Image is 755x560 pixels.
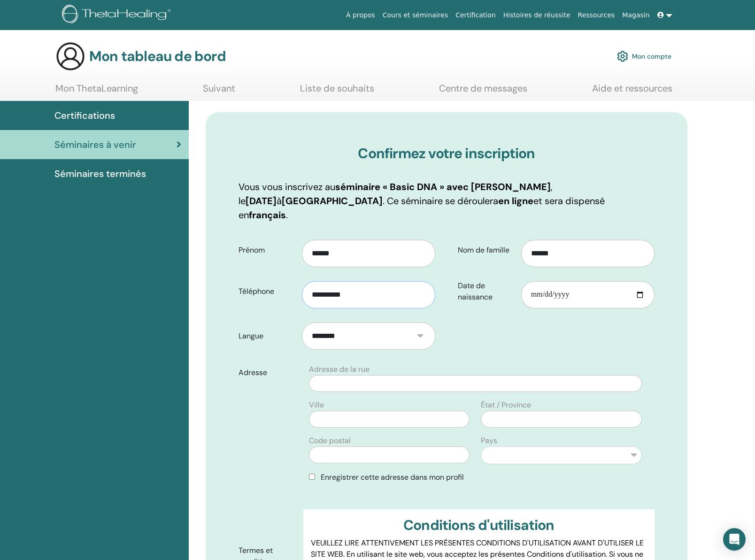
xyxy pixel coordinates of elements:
font: Cours et séminaires [383,11,448,19]
font: en ligne [498,195,533,207]
font: Adresse [239,368,267,377]
font: Certification [455,11,495,19]
font: Langue [239,331,263,341]
img: logo.png [62,5,174,26]
font: À propos [346,11,375,19]
a: Aide et ressources [592,83,672,101]
font: à [277,195,282,207]
div: Open Intercom Messenger [723,528,746,551]
font: Mon ThetaLearning [55,82,138,94]
font: séminaire « Basic DNA » avec [PERSON_NAME] [335,181,551,193]
a: Certification [452,7,499,24]
a: Cours et séminaires [379,7,452,24]
font: Prénom [239,245,265,255]
a: À propos [342,7,379,24]
img: generic-user-icon.jpg [55,41,85,71]
font: Mon tableau de bord [89,47,226,65]
font: Aide et ressources [592,82,672,94]
font: Pays [481,436,497,445]
font: Téléphone [239,286,274,296]
a: Mon compte [617,46,671,67]
img: cog.svg [617,48,628,64]
font: Code postal [309,436,351,445]
font: Mon compte [632,53,671,61]
font: . Ce séminaire se déroulera [383,195,498,207]
a: Mon ThetaLearning [55,83,138,101]
font: État / Province [481,400,531,410]
font: Adresse de la rue [309,364,370,374]
font: Ressources [578,11,615,19]
font: Séminaires à venir [54,138,136,151]
font: Vous vous inscrivez au [239,181,335,193]
font: Date de naissance [458,281,493,302]
a: Ressources [574,7,619,24]
font: Liste de souhaits [300,82,374,94]
font: Certifications [54,109,115,122]
a: Histoires de réussite [500,7,574,24]
font: Suivant [203,82,235,94]
a: Suivant [203,83,235,101]
font: Ville [309,400,324,410]
font: Conditions d'utilisation [403,516,555,534]
font: . [286,209,288,221]
a: Centre de messages [439,83,527,101]
font: Histoires de réussite [503,11,570,19]
font: Nom de famille [458,245,509,255]
font: [DATE] [246,195,277,207]
font: Confirmez votre inscription [358,144,535,162]
font: Centre de messages [439,82,527,94]
font: [GEOGRAPHIC_DATA] [282,195,383,207]
font: Magasin [622,11,649,19]
font: français [249,209,286,221]
font: Enregistrer cette adresse dans mon profil [321,472,464,482]
a: Magasin [618,7,653,24]
font: Séminaires terminés [54,168,146,180]
a: Liste de souhaits [300,83,374,101]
